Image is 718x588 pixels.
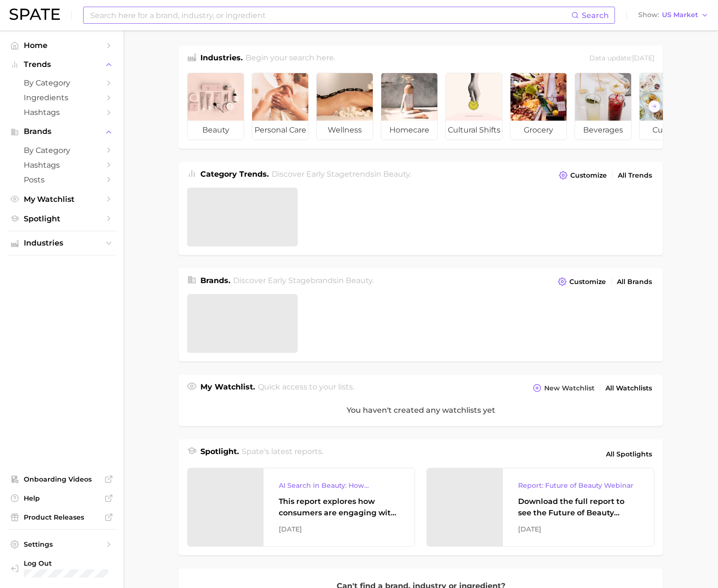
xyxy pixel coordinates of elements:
[272,170,411,179] span: Discover Early Stage trends in .
[8,158,116,172] a: Hashtags
[662,12,698,18] span: US Market
[24,475,100,484] span: Onboarding Videos
[188,121,244,140] span: beauty
[8,105,116,120] a: Hashtags
[187,468,415,547] a: AI Search in Beauty: How Consumers Are Using ChatGPT vs. Google SearchThis report explores how co...
[24,559,108,568] span: Log Out
[9,9,60,20] img: SPATE
[252,73,309,140] a: personal care
[615,169,654,182] a: All Trends
[8,236,116,250] button: Industries
[426,468,654,547] a: Report: Future of Beauty WebinarDownload the full report to see the Future of Beauty trends we un...
[575,121,631,140] span: beverages
[8,211,116,226] a: Spotlight
[24,93,100,102] span: Ingredients
[179,395,663,426] div: You haven't created any watchlists yet
[518,523,639,535] div: [DATE]
[200,52,243,65] h1: Industries.
[316,73,373,140] a: wellness
[8,124,116,139] button: Brands
[582,11,609,20] span: Search
[383,170,410,179] span: beauty
[200,170,269,179] span: Category Trends .
[24,78,100,87] span: by Category
[242,446,323,462] h2: Spate's latest reports.
[24,146,100,155] span: by Category
[279,480,399,491] div: AI Search in Beauty: How Consumers Are Using ChatGPT vs. Google Search
[569,278,606,286] span: Customize
[530,381,597,395] button: New Watchlist
[200,276,230,285] span: Brands .
[8,143,116,158] a: by Category
[279,523,399,535] div: [DATE]
[258,381,354,395] h2: Quick access to your lists.
[24,60,100,69] span: Trends
[575,73,632,140] a: beverages
[603,382,654,395] a: All Watchlists
[510,73,567,140] a: grocery
[640,121,696,140] span: culinary
[346,276,372,285] span: beauty
[518,496,639,519] div: Download the full report to see the Future of Beauty trends we unpacked during the webinar.
[200,381,255,395] h1: My Watchlist.
[200,446,239,462] h1: Spotlight.
[24,41,100,50] span: Home
[589,52,654,65] div: Data update: [DATE]
[246,52,335,65] h2: Begin your search here.
[381,121,437,140] span: homecare
[8,38,116,53] a: Home
[8,57,116,72] button: Trends
[89,7,571,23] input: Search here for a brand, industry, or ingredient
[317,121,373,140] span: wellness
[8,491,116,505] a: Help
[570,171,607,180] span: Customize
[8,90,116,105] a: Ingredients
[24,161,100,170] span: Hashtags
[24,127,100,136] span: Brands
[518,480,639,491] div: Report: Future of Beauty Webinar
[24,195,100,204] span: My Watchlist
[24,214,100,223] span: Spotlight
[381,73,438,140] a: homecare
[8,510,116,524] a: Product Releases
[544,384,595,392] span: New Watchlist
[8,537,116,551] a: Settings
[510,121,567,140] span: grocery
[8,172,116,187] a: Posts
[233,276,374,285] span: Discover Early Stage brands in .
[279,496,399,519] div: This report explores how consumers are engaging with AI-powered search tools — and what it means ...
[639,73,696,140] a: culinary
[605,384,652,392] span: All Watchlists
[24,494,100,503] span: Help
[446,121,502,140] span: cultural shifts
[24,513,100,522] span: Product Releases
[648,100,661,113] button: Scroll Right
[24,540,100,549] span: Settings
[24,175,100,184] span: Posts
[8,472,116,486] a: Onboarding Videos
[8,76,116,90] a: by Category
[557,169,609,182] button: Customize
[24,239,100,247] span: Industries
[614,275,654,288] a: All Brands
[8,556,116,580] a: Log out. Currently logged in with e-mail yumi.toki@spate.nyc.
[556,275,608,288] button: Customize
[604,446,654,462] a: All Spotlights
[618,171,652,180] span: All Trends
[187,73,244,140] a: beauty
[8,192,116,207] a: My Watchlist
[445,73,502,140] a: cultural shifts
[252,121,308,140] span: personal care
[638,12,659,18] span: Show
[24,108,100,117] span: Hashtags
[617,278,652,286] span: All Brands
[636,9,711,21] button: ShowUS Market
[606,448,652,460] span: All Spotlights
